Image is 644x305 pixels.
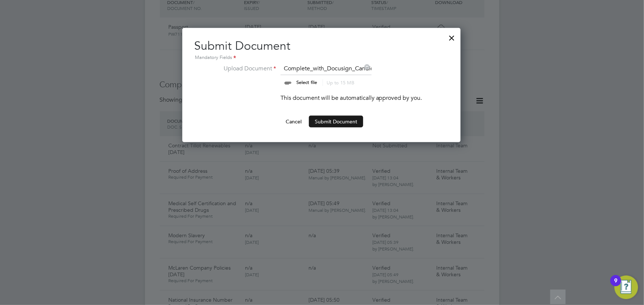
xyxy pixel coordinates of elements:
[221,64,276,85] label: Upload Document
[280,116,307,127] button: Cancel
[194,54,449,62] div: Mandatory Fields
[221,94,422,110] li: This document will be automatically approved by you.
[614,276,638,299] button: Open Resource Center, 9 new notifications
[309,116,363,127] button: Submit Document
[194,38,449,62] h2: Submit Document
[614,281,617,290] div: 9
